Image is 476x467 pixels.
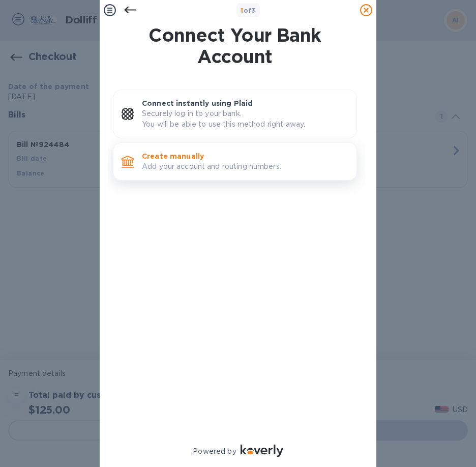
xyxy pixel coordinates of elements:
[142,98,348,108] p: Connect instantly using Plaid
[193,446,236,457] p: Powered by
[142,161,348,172] p: Add your account and routing numbers.
[142,108,348,130] p: Securely log in to your bank. You will be able to use this method right away.
[241,445,283,457] img: Logo
[109,24,361,67] h1: Connect Your Bank Account
[241,7,256,14] b: of 3
[241,7,243,14] span: 1
[142,151,348,161] p: Create manually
